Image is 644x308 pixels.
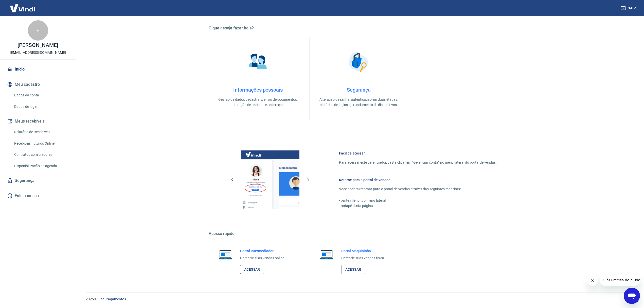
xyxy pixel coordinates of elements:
[17,43,58,48] p: [PERSON_NAME]
[217,87,299,93] h4: Informações pessoais
[624,288,640,304] iframe: Botão para abrir a janela de mensagens
[6,116,70,127] button: Meus recebíveis
[6,175,70,186] a: Segurança
[339,160,497,165] p: Para acessar este gerenciador, basta clicar em “Gerenciar conta” no menu lateral do portal de ven...
[339,151,497,156] h6: Fácil de acessar
[3,4,43,8] span: Olá! Precisa de ajuda?
[28,20,48,41] div: F
[245,49,271,75] img: Informações pessoais
[341,255,385,261] p: Gerencie suas vendas física.
[346,49,371,75] img: Segurança
[318,97,400,108] p: Alteração de senha, autenticação em duas etapas, histórico de logins, gerenciamento de dispositivos.
[6,64,70,75] a: Início
[341,248,385,253] h6: Portal Maquininha
[215,248,236,261] img: Imagem de um notebook aberto
[6,190,70,201] a: Fale conosco
[209,26,509,31] h5: O que deseja fazer hoje?
[240,265,264,274] a: Acessar
[97,297,126,301] a: Vindi Pagamentos
[339,203,497,209] p: - rodapé desta página
[309,37,408,120] a: SegurançaSegurançaAlteração de senha, autenticação em duas etapas, histórico de logins, gerenciam...
[86,297,632,302] p: 2025 ©
[217,97,299,108] p: Gestão de dados cadastrais, envio de documentos, alteração de telefone e endereços.
[12,161,70,171] a: Disponibilização de agenda
[600,275,640,286] iframe: Mensagem da empresa
[12,138,70,149] a: Recebíveis Futuros Online
[240,255,285,261] p: Gerencie suas vendas online.
[318,87,400,93] h4: Segurança
[12,149,70,160] a: Contratos com credores
[12,101,70,112] a: Dados de login
[12,90,70,100] a: Dados da conta
[209,231,509,236] h5: Acesso rápido
[240,248,285,253] h6: Portal Intermediador
[6,79,70,90] button: Meu cadastro
[10,50,66,55] p: [EMAIL_ADDRESS][DOMAIN_NAME]
[6,0,39,16] img: Vindi
[241,150,299,209] img: Imagem da dashboard mostrando o botão de gerenciar conta na sidebar no lado esquerdo
[339,177,497,182] h6: Retorne para o portal de vendas
[339,186,497,192] p: Você poderá retornar para o portal de vendas através das seguintes maneiras:
[620,4,638,13] button: Sair
[339,198,497,203] p: - parte inferior do menu lateral
[341,265,365,274] a: Acessar
[587,276,598,286] iframe: Fechar mensagem
[316,248,337,261] img: Imagem de um notebook aberto
[12,127,70,137] a: Relatório de Recebíveis
[209,37,307,120] a: Informações pessoaisInformações pessoaisGestão de dados cadastrais, envio de documentos, alteraçã...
